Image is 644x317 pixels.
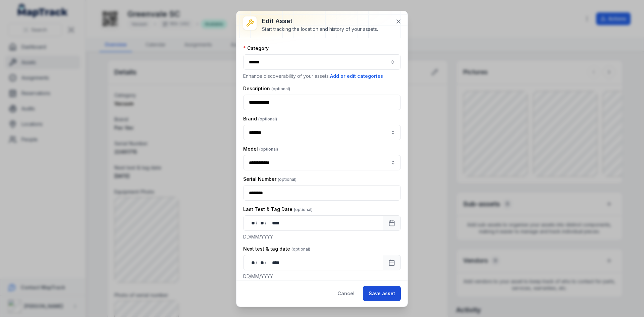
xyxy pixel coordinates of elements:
[243,45,269,52] label: Category
[383,215,401,231] button: Calendar
[363,286,401,301] button: Save asset
[249,220,256,226] div: day,
[267,220,280,226] div: year,
[258,259,265,266] div: month,
[265,220,267,226] div: /
[243,246,310,252] label: Next test & tag date
[243,72,401,80] p: Enhance discoverability of your assets.
[256,220,258,226] div: /
[243,155,401,170] input: asset-edit:cf[ae11ba15-1579-4ecc-996c-910ebae4e155]-label
[383,255,401,270] button: Calendar
[258,220,265,226] div: month,
[243,85,290,92] label: Description
[249,259,256,266] div: day,
[243,125,401,140] input: asset-edit:cf[95398f92-8612-421e-aded-2a99c5a8da30]-label
[330,72,383,80] button: Add or edit categories
[332,286,360,301] button: Cancel
[262,26,378,33] div: Start tracking the location and history of your assets.
[243,273,401,280] p: DD/MM/YYYY
[243,115,277,122] label: Brand
[243,146,278,152] label: Model
[267,259,280,266] div: year,
[243,176,297,182] label: Serial Number
[262,16,378,26] h3: Edit asset
[265,259,267,266] div: /
[243,206,313,213] label: Last Test & Tag Date
[243,233,401,240] p: DD/MM/YYYY
[256,259,258,266] div: /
